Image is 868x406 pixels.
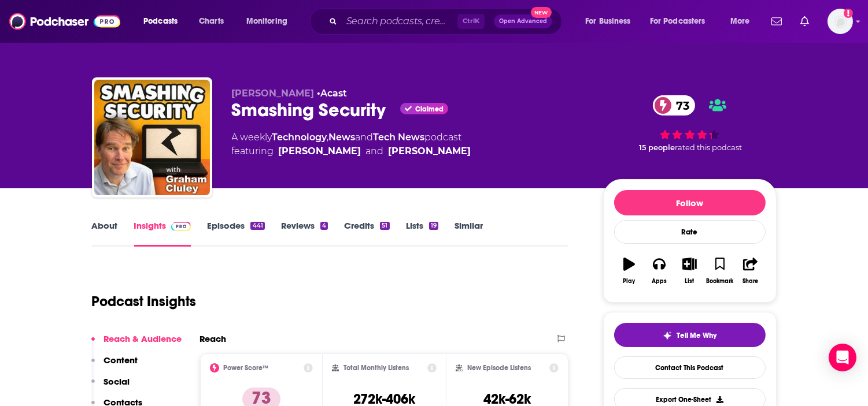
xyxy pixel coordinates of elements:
button: open menu [238,12,302,31]
span: For Podcasters [650,13,706,29]
h2: Reach [200,333,227,344]
div: 441 [250,222,264,230]
span: 15 people [639,143,675,152]
span: Claimed [415,106,444,112]
button: open menu [577,12,645,31]
span: 73 [664,95,695,116]
button: Follow [614,190,766,215]
span: , [327,132,329,143]
a: Reviews4 [281,220,328,247]
div: [PERSON_NAME] [279,144,361,158]
img: tell me why sparkle [663,331,672,340]
a: Show notifications dropdown [796,12,814,31]
a: News [329,132,356,143]
div: 73 15 peoplerated this podcast [603,88,777,159]
button: open menu [722,12,764,31]
button: Bookmark [705,250,735,292]
span: and [356,132,374,143]
span: Open Advanced [499,18,547,24]
p: Social [104,376,130,387]
h2: New Episode Listens [467,364,531,372]
a: 73 [653,95,695,116]
button: Apps [644,250,674,292]
a: Tech News [374,132,425,143]
button: Content [91,355,138,376]
span: Tell Me Why [677,331,716,340]
button: Open AdvancedNew [494,14,552,28]
div: 51 [380,222,389,230]
img: Podchaser - Follow, Share and Rate Podcasts [9,10,120,32]
h2: Power Score™ [224,364,269,372]
svg: Add a profile image [844,9,853,18]
img: Podchaser Pro [171,222,191,231]
button: List [674,250,704,292]
a: Lists19 [406,220,438,247]
button: open menu [642,12,722,31]
button: open menu [135,12,193,31]
span: Podcasts [143,13,178,29]
span: featuring [232,144,471,158]
a: Carole Theriault [389,144,471,158]
a: Charts [191,12,231,31]
button: Social [91,376,130,397]
button: tell me why sparkleTell Me Why [614,323,766,347]
a: InsightsPodchaser Pro [134,220,191,247]
p: Reach & Audience [104,333,182,344]
div: Apps [652,278,667,285]
a: Technology [272,132,327,143]
div: A weekly podcast [232,131,471,158]
button: Play [614,250,644,292]
span: New [531,7,552,18]
button: Reach & Audience [91,333,182,355]
span: Monitoring [246,13,287,29]
a: Episodes441 [207,220,264,247]
span: Ctrl K [457,14,485,29]
span: More [730,13,750,29]
a: About [92,220,118,247]
div: 19 [429,222,438,230]
a: Acast [321,88,348,99]
span: • [317,88,348,99]
div: Open Intercom Messenger [829,344,856,371]
button: Show profile menu [828,9,853,34]
img: User Profile [828,9,853,34]
div: List [685,278,695,285]
a: Similar [455,220,483,247]
span: rated this podcast [675,143,742,152]
div: Share [743,278,758,285]
a: Credits51 [344,220,389,247]
span: For Business [585,13,631,29]
p: Content [104,355,138,366]
div: 4 [320,222,328,230]
div: Rate [614,220,766,244]
h1: Podcast Insights [92,293,197,310]
a: Contact This Podcast [614,356,766,379]
input: Search podcasts, credits, & more... [342,12,457,31]
div: Search podcasts, credits, & more... [321,8,573,35]
span: Logged in as ABolliger [828,9,853,34]
img: Smashing Security [94,80,210,195]
button: Share [735,250,765,292]
span: and [366,144,384,158]
span: Charts [199,13,224,29]
span: [PERSON_NAME] [232,88,315,99]
div: Bookmark [706,278,733,285]
div: Play [623,278,635,285]
h2: Total Monthly Listens [343,364,409,372]
a: Show notifications dropdown [767,12,786,31]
